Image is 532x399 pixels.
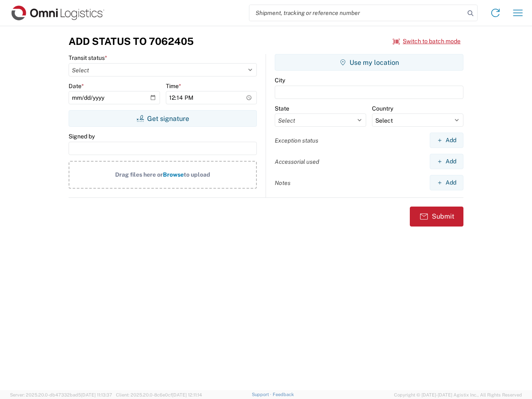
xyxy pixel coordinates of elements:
[69,133,95,140] label: Signed by
[275,179,291,187] label: Notes
[115,171,163,178] span: Drag files here or
[275,137,318,144] label: Exception status
[249,5,465,21] input: Shipment, tracking or reference number
[69,82,84,90] label: Date
[372,105,393,112] label: Country
[430,133,463,148] button: Add
[273,392,294,397] a: Feedback
[394,391,522,399] span: Copyright © [DATE]-[DATE] Agistix Inc., All Rights Reserved
[275,105,289,112] label: State
[166,82,181,90] label: Time
[116,392,202,397] span: Client: 2025.20.0-8c6e0cf
[275,158,319,165] label: Accessorial used
[430,175,463,190] button: Add
[275,54,463,71] button: Use my location
[275,76,285,84] label: City
[172,392,202,397] span: [DATE] 12:11:14
[184,171,210,178] span: to upload
[69,54,107,62] label: Transit status
[393,34,461,48] button: Switch to batch mode
[252,392,273,397] a: Support
[163,171,184,178] span: Browse
[69,35,194,47] h3: Add Status to 7062405
[410,207,463,227] button: Submit
[81,392,112,397] span: [DATE] 11:13:37
[69,110,257,127] button: Get signature
[430,154,463,169] button: Add
[10,392,112,397] span: Server: 2025.20.0-db47332bad5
